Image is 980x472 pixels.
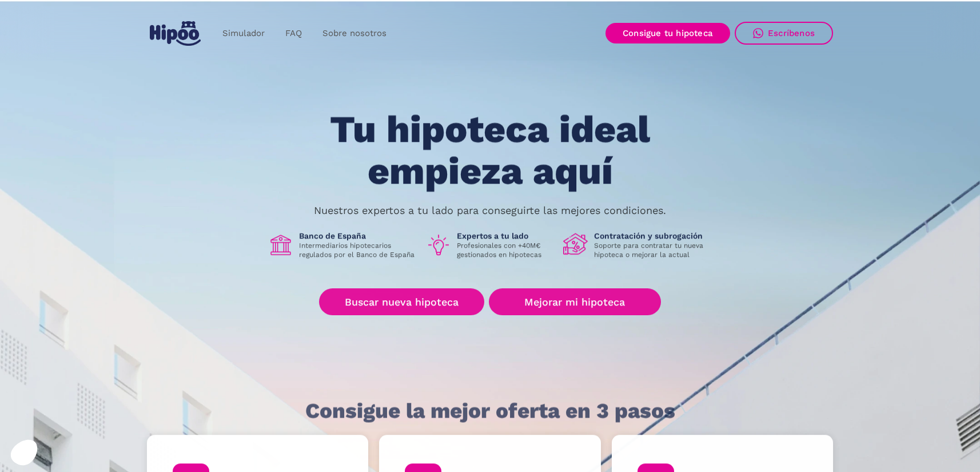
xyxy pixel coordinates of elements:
a: Sobre nosotros [312,22,397,45]
h1: Banco de España [299,231,417,241]
h1: Consigue la mejor oferta en 3 pasos [305,399,675,422]
a: home [147,17,203,50]
a: Simulador [212,22,275,45]
p: Nuestros expertos a tu lado para conseguirte las mejores condiciones. [314,206,666,215]
div: Escríbenos [768,28,815,38]
h1: Expertos a tu lado [457,231,554,241]
h1: Tu hipoteca ideal empieza aquí [273,109,707,192]
h1: Contratación y subrogación [594,231,712,241]
a: Escríbenos [735,22,833,45]
p: Intermediarios hipotecarios regulados por el Banco de España [299,241,417,260]
p: Soporte para contratar tu nueva hipoteca o mejorar la actual [594,241,712,260]
a: Mejorar mi hipoteca [489,289,661,316]
a: Consigue tu hipoteca [605,23,730,43]
a: Buscar nueva hipoteca [319,289,484,316]
p: Profesionales con +40M€ gestionados en hipotecas [457,241,554,260]
a: FAQ [275,22,312,45]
